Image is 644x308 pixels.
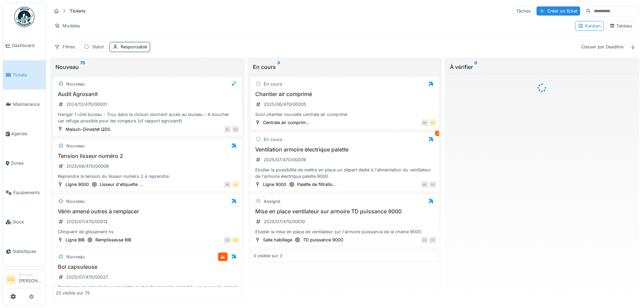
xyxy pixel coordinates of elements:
li: [PERSON_NAME] [19,272,43,287]
div: Pas de moyen sécurisé pour accéder au bol de capsules quand il y en a une de coincé dedans. (Mett... [56,284,239,297]
span: Dashboard [12,42,43,49]
div: Hangar 1 côté bureau - Trou dans la cloison donnant accès au bureau - A boucher car refuge possib... [56,111,239,124]
div: SD [224,126,231,133]
div: 3 visible sur 3 [253,253,282,259]
div: 2025/06/470/00008 [66,163,109,169]
div: 2025/06/470/00005 [264,101,306,108]
strong: Tickets [67,8,88,14]
div: DD [429,181,436,188]
div: GG [232,237,239,243]
div: TD puissance 9000 [303,237,343,243]
h3: Vérin amené outres à remplacer [56,208,239,215]
div: Tâches [513,6,534,16]
div: À vérifier [450,63,634,71]
div: 2025/07/470/00010 [264,218,305,225]
div: Reprendre la tension du lisseur numéro 2 à reprendre [56,173,239,180]
div: DD [232,126,239,133]
div: Responsable [121,44,147,50]
div: Nouveau [66,81,85,87]
h3: Bol capsuleuse [56,264,239,270]
a: Statistiques [3,237,46,266]
div: Ligne 9000 [263,181,286,188]
div: Nouveau [66,198,85,205]
div: Centrale air comprim... [263,119,310,126]
div: Filtres [51,42,78,52]
div: 2025/07/470/00009 [264,157,306,163]
div: Nouveau [66,254,85,260]
div: Palette de filtratio... [297,181,337,188]
div: Etudier la mise en place de ventilateur sur l'armoire puissance de la chaine 9000. [253,229,436,235]
div: 2024/12/470/00001 [66,101,107,108]
div: En cours [264,136,282,143]
li: GG [6,275,16,285]
h3: Tension lisseur numéro 2 [56,153,239,159]
div: Assigné [264,198,280,205]
div: Salle habillage [263,237,292,243]
a: GG Manager[PERSON_NAME] [6,272,43,288]
div: Manager [19,272,43,277]
span: Équipements [13,189,43,196]
div: GG [429,119,436,126]
div: 2025/07/470/00027 [66,274,108,280]
h3: Mise en place ventilateur sur armoire TD puissance 9000 [253,208,436,215]
div: Ligne 9000 [66,181,89,188]
sup: 75 [80,63,85,71]
a: Stock [3,207,46,237]
div: ND [421,181,428,188]
div: Clinquant de glissement hs [56,229,239,235]
div: 2 [435,131,440,136]
sup: 0 [474,63,477,71]
a: Maintenance [3,90,46,119]
div: Maison-Ginestet QDS [66,126,110,133]
div: Nouveau [66,143,85,149]
a: Tickets [3,60,46,90]
h3: Ventilation armoire électrique palette [253,146,436,153]
a: Dashboard [3,31,46,60]
div: En cours [264,81,282,87]
div: GG [421,237,428,243]
div: GG [421,119,428,126]
div: Modèles [51,21,83,31]
sup: 3 [277,63,280,71]
div: 20 visible sur 75 [56,290,90,296]
div: PA [224,181,231,188]
img: Badge_color-CXgf-gQk.svg [14,7,34,27]
span: Tickets [13,72,43,78]
div: Lisseur d'étiquette ... [100,181,143,188]
div: Nouveau [55,63,239,71]
div: DD [429,237,436,243]
h3: Chantier air comprimé [253,91,436,97]
div: Ligne BIB [66,237,85,243]
div: GG [232,181,239,188]
div: GG [224,237,231,243]
span: Zones [11,160,43,166]
div: Tableau [610,23,632,29]
div: Créer un ticket [536,6,580,16]
div: En cours [253,63,437,71]
span: Stock [13,219,43,225]
span: Agenda [11,131,43,137]
div: 2025/07/470/00013 [66,218,108,225]
a: Zones [3,148,46,178]
div: Etudier la possibilité de mettre en place un départ dédié à l'alimentation du ventilateur de l'ar... [253,167,436,180]
a: Équipements [3,178,46,207]
a: Agenda [3,119,46,148]
div: Statut [92,44,104,50]
span: Maintenance [13,101,43,108]
h3: Audit Agrosanit [56,91,239,97]
div: Remplisseuse BIB [95,237,131,243]
div: Kanban [578,23,601,29]
div: Classer par Deadline [578,42,626,52]
div: Suivi chantier nouvelle centrale air comprimé [253,111,436,118]
span: Statistiques [13,248,43,255]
